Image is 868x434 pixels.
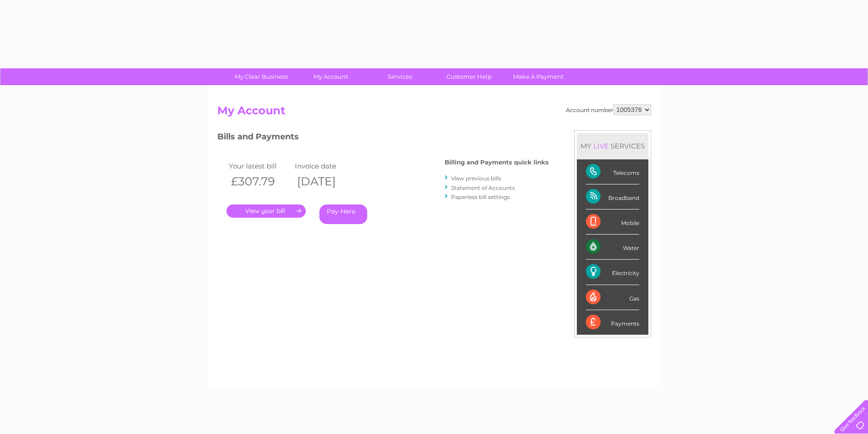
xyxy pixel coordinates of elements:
th: £307.79 [226,172,293,191]
td: Invoice date [293,160,359,172]
h2: My Account [217,104,651,122]
div: Account number [566,104,651,115]
div: Broadband [586,184,639,209]
div: LIVE [591,142,611,150]
td: Your latest bill [226,160,293,172]
a: Customer Help [431,68,507,85]
h4: Billing and Payments quick links [445,159,549,166]
a: My Clear Business [224,68,299,85]
a: . [226,204,306,218]
div: Water [586,235,639,260]
a: My Account [293,68,368,85]
a: Paperless bill settings [451,194,510,200]
div: Telecoms [586,159,639,184]
a: Make A Payment [501,68,576,85]
div: Gas [586,285,639,310]
h3: Bills and Payments [217,130,549,146]
div: Payments [586,310,639,335]
a: Statement of Accounts [451,184,515,191]
div: Electricity [586,260,639,285]
a: View previous bills [451,175,501,182]
a: Services [362,68,437,85]
div: Mobile [586,209,639,235]
th: [DATE] [293,172,359,191]
a: Pay Here [319,204,367,224]
div: MY SERVICES [577,133,648,159]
